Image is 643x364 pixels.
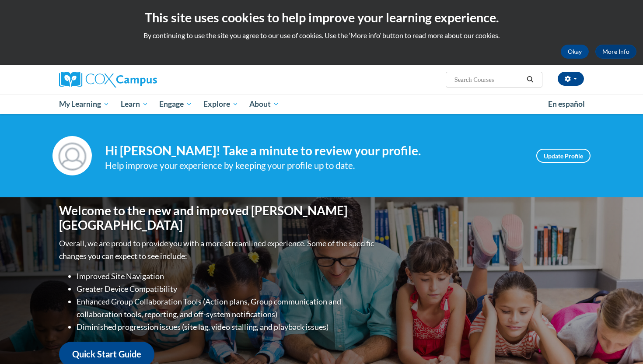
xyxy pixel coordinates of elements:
a: About [244,94,285,114]
a: En español [542,95,591,113]
li: Greater Device Compatibility [77,283,376,295]
li: Improved Site Navigation [77,270,376,283]
span: About [249,99,279,109]
a: My Learning [53,94,115,114]
span: Explore [203,99,238,109]
span: Engage [159,99,192,109]
div: Help improve your experience by keeping your profile up to date. [105,158,523,173]
span: Learn [121,99,148,109]
img: Profile Image [52,136,92,175]
p: Overall, we are proud to provide you with a more streamlined experience. Some of the specific cha... [59,237,376,262]
a: Explore [198,94,244,114]
button: Search [524,74,537,85]
li: Diminished progression issues (site lag, video stalling, and playback issues) [77,321,376,333]
h1: Welcome to the new and improved [PERSON_NAME][GEOGRAPHIC_DATA] [59,203,376,233]
li: Enhanced Group Collaboration Tools (Action plans, Group communication and collaboration tools, re... [77,295,376,321]
p: By continuing to use the site you agree to our use of cookies. Use the ‘More info’ button to read... [7,31,636,40]
span: En español [548,99,585,108]
a: Cox Campus [59,72,225,87]
button: Okay [561,45,589,59]
div: Main menu [46,94,597,114]
h2: This site uses cookies to help improve your learning experience. [7,9,636,26]
img: Cox Campus [59,72,157,87]
a: Learn [115,94,154,114]
a: Engage [154,94,198,114]
a: More Info [595,45,636,59]
button: Account Settings [558,72,584,86]
h4: Hi [PERSON_NAME]! Take a minute to review your profile. [105,143,523,158]
span: My Learning [59,99,109,109]
input: Search Courses [454,74,524,85]
a: Update Profile [536,149,591,163]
